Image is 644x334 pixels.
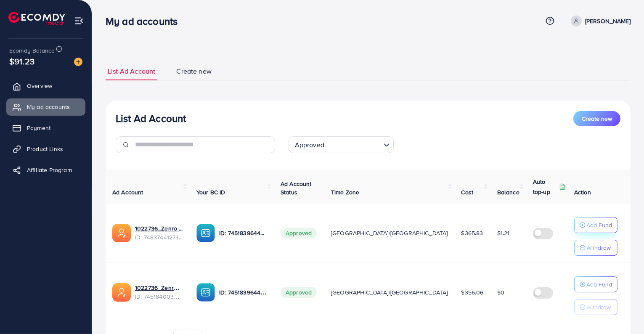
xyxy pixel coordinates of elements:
[574,276,617,292] button: Add Fund
[106,15,184,27] h3: My ad accounts
[327,137,380,151] input: Search for option
[497,229,510,237] span: $1.21
[586,220,612,230] p: Add Fund
[582,114,612,123] span: Create new
[461,229,483,237] span: $365.83
[27,82,52,90] span: Overview
[567,16,631,27] a: [PERSON_NAME]
[196,224,215,242] img: ic-ba-acc.ded83a64.svg
[574,240,617,256] button: Withdraw
[108,66,155,76] span: List Ad Account
[497,188,519,196] span: Balance
[9,46,55,55] span: Ecomdy Balance
[497,288,504,297] span: $0
[112,188,143,196] span: Ad Account
[6,140,85,157] a: Product Links
[586,279,612,289] p: Add Fund
[461,288,484,297] span: $356.06
[27,124,50,132] span: Payment
[331,188,359,196] span: Time Zone
[135,233,183,241] span: ID: 7483744127381684241
[331,288,448,297] span: [GEOGRAPHIC_DATA]/[GEOGRAPHIC_DATA]
[135,292,183,301] span: ID: 7451840034455715856
[27,103,70,111] span: My ad accounts
[135,284,183,301] div: <span class='underline'>1022736_Zenro store_1735016712629</span></br>7451840034455715856
[27,166,72,174] span: Affiliate Program
[112,224,131,242] img: ic-ads-acc.e4c84228.svg
[135,224,183,241] div: <span class='underline'>1022736_Zenro store 2_1742444975814</span></br>7483744127381684241
[6,119,85,136] a: Payment
[586,302,611,312] p: Withdraw
[293,139,326,151] span: Approved
[135,284,183,292] a: 1022736_Zenro store_1735016712629
[533,177,557,197] p: Auto top-up
[574,217,617,233] button: Add Fund
[112,283,131,302] img: ic-ads-acc.e4c84228.svg
[219,228,267,238] p: ID: 7451839644771106833
[574,188,591,196] span: Action
[74,58,82,66] img: image
[219,287,267,297] p: ID: 7451839644771106833
[135,224,183,233] a: 1022736_Zenro store 2_1742444975814
[6,77,85,94] a: Overview
[9,55,34,67] span: $91.23
[6,98,85,115] a: My ad accounts
[116,112,186,125] h3: List Ad Account
[74,16,84,26] img: menu
[281,228,317,239] span: Approved
[27,145,63,153] span: Product Links
[196,188,225,196] span: Your BC ID
[289,136,394,153] div: Search for option
[8,12,65,25] img: logo
[331,229,448,237] span: [GEOGRAPHIC_DATA]/[GEOGRAPHIC_DATA]
[574,299,617,315] button: Withdraw
[196,283,215,302] img: ic-ba-acc.ded83a64.svg
[461,188,474,196] span: Cost
[586,243,611,253] p: Withdraw
[281,180,312,196] span: Ad Account Status
[176,66,212,76] span: Create new
[6,162,85,178] a: Affiliate Program
[585,16,631,26] p: [PERSON_NAME]
[281,287,317,298] span: Approved
[573,111,620,126] button: Create new
[608,296,638,328] iframe: Chat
